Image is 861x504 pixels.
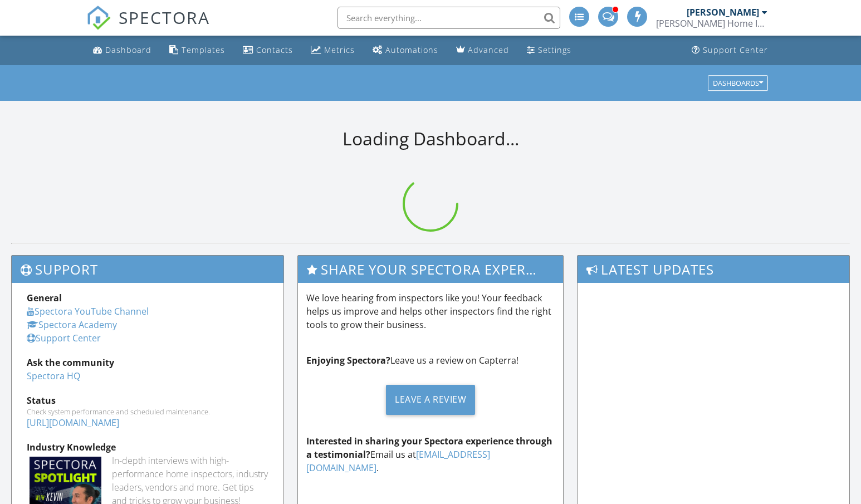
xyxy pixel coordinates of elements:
[708,75,768,91] button: Dashboards
[713,79,763,87] div: Dashboards
[27,394,268,407] div: Status
[306,448,490,474] a: [EMAIL_ADDRESS][DOMAIN_NAME]
[89,40,156,61] a: Dashboard
[578,256,849,283] h3: Latest Updates
[27,441,268,454] div: Industry Knowledge
[703,45,768,55] div: Support Center
[452,40,513,61] a: Advanced
[386,385,475,415] div: Leave a Review
[324,45,355,55] div: Metrics
[687,40,772,61] a: Support Center
[656,18,767,29] div: Murphy Home Inspection
[538,45,571,55] div: Settings
[165,40,229,61] a: Templates
[27,319,117,331] a: Spectora Academy
[86,6,111,30] img: The Best Home Inspection Software - Spectora
[306,40,359,61] a: Metrics
[27,292,62,304] strong: General
[468,45,509,55] div: Advanced
[256,45,293,55] div: Contacts
[306,354,555,367] p: Leave us a review on Capterra!
[368,40,443,61] a: Automations (Advanced)
[522,40,576,61] a: Settings
[298,256,563,283] h3: Share Your Spectora Experience
[385,45,438,55] div: Automations
[182,45,225,55] div: Templates
[86,15,210,38] a: SPECTORA
[306,376,555,423] a: Leave a Review
[119,6,210,29] span: SPECTORA
[306,435,552,461] strong: Interested in sharing your Spectora experience through a testimonial?
[27,417,119,429] a: [URL][DOMAIN_NAME]
[27,332,101,344] a: Support Center
[105,45,151,55] div: Dashboard
[12,256,283,283] h3: Support
[306,434,555,474] p: Email us at .
[27,407,268,416] div: Check system performance and scheduled maintenance.
[27,370,80,382] a: Spectora HQ
[27,356,268,369] div: Ask the community
[238,40,297,61] a: Contacts
[306,291,555,331] p: We love hearing from inspectors like you! Your feedback helps us improve and helps other inspecto...
[27,305,149,317] a: Spectora YouTube Channel
[306,354,390,366] strong: Enjoying Spectora?
[687,7,759,18] div: [PERSON_NAME]
[337,7,560,29] input: Search everything...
